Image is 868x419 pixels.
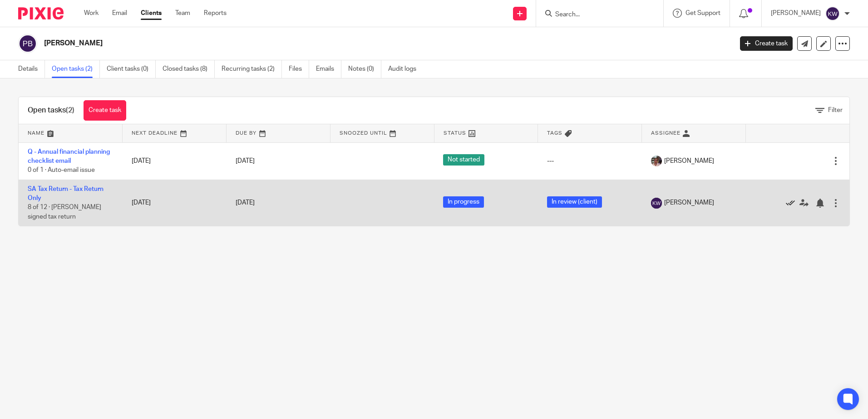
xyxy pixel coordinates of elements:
span: [DATE] [236,200,255,206]
a: Files [289,60,309,78]
img: svg%3E [651,198,662,209]
img: Pixie [18,7,64,19]
span: 0 of 1 · Auto-email issue [28,167,95,173]
a: Create task [84,100,126,121]
img: svg%3E [825,6,840,21]
a: Closed tasks (8) [163,60,215,78]
a: Audit logs [388,60,423,78]
span: (2) [66,107,74,114]
span: Status [444,131,466,136]
a: Open tasks (2) [52,60,100,78]
a: Details [18,60,45,78]
a: Recurring tasks (2) [222,60,282,78]
span: [DATE] [236,158,255,164]
span: Not started [443,154,484,166]
span: In progress [443,196,484,208]
span: [PERSON_NAME] [664,156,714,166]
span: Tags [547,131,562,136]
a: Create task [740,36,793,51]
img: svg%3E [18,34,37,53]
input: Search [554,11,636,19]
a: Work [84,9,99,18]
p: [PERSON_NAME] [771,9,821,18]
a: Client tasks (0) [107,60,156,78]
span: Filter [828,107,843,113]
div: --- [547,156,633,166]
a: Email [112,9,127,18]
a: Reports [204,9,227,18]
a: SA Tax Return - Tax Return Only [28,186,104,201]
span: Snoozed Until [340,131,387,136]
img: 89A93261-3177-477B-8587-9080353704B0.jpeg [651,156,662,166]
a: Mark as done [786,198,799,207]
td: [DATE] [123,180,227,226]
a: Emails [316,60,341,78]
a: Team [175,9,190,18]
td: [DATE] [123,142,227,180]
h1: Open tasks [28,106,74,115]
a: Q - Annual financial planning checklist email [28,149,110,164]
h2: [PERSON_NAME] [44,39,590,48]
span: In review (client) [547,196,602,208]
a: Clients [141,9,162,18]
span: [PERSON_NAME] [664,198,714,207]
span: 8 of 12 · [PERSON_NAME] signed tax return [28,205,101,220]
a: Notes (0) [348,60,381,78]
span: Get Support [686,10,720,16]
